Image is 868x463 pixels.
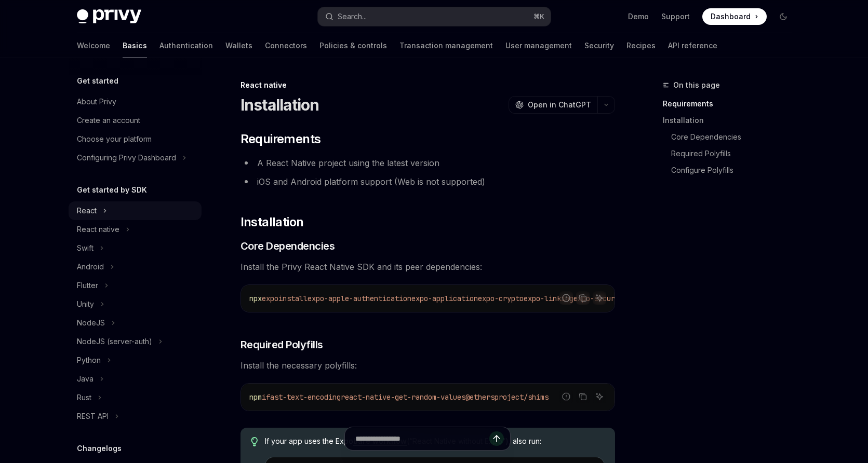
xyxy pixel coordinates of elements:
[69,92,202,111] a: About Privy
[225,33,252,58] a: Wallets
[77,335,152,348] div: NodeJS (server-auth)
[626,33,656,58] a: Recipes
[702,8,767,25] a: Dashboard
[663,96,800,112] a: Requirements
[77,442,122,455] h5: Changelogs
[663,129,800,145] a: Core Dependencies
[533,12,544,21] span: ⌘ K
[77,184,147,196] h5: Get started by SDK
[241,214,304,230] span: Installation
[278,294,308,303] span: install
[77,75,118,87] h5: Get started
[77,205,97,217] div: React
[249,294,262,303] span: npx
[318,7,551,26] button: Open search
[77,96,116,108] div: About Privy
[663,162,800,179] a: Configure Polyfills
[77,317,105,329] div: NodeJS
[77,223,119,236] div: React native
[661,11,690,22] a: Support
[399,33,493,58] a: Transaction management
[69,239,202,257] button: Toggle Swift section
[69,314,202,332] button: Toggle NodeJS section
[77,33,110,58] a: Welcome
[478,294,524,303] span: expo-crypto
[524,294,573,303] span: expo-linking
[69,201,202,220] button: Toggle React section
[159,33,213,58] a: Authentication
[77,133,152,145] div: Choose your platform
[69,370,202,388] button: Toggle Java section
[249,392,262,402] span: npm
[465,392,549,402] span: @ethersproject/shims
[69,148,202,167] button: Toggle Configuring Privy Dashboard section
[123,33,147,58] a: Basics
[77,114,140,127] div: Create an account
[509,96,597,114] button: Open in ChatGPT
[489,431,504,446] button: Send message
[559,291,573,305] button: Report incorrect code
[69,388,202,407] button: Toggle Rust section
[576,291,590,305] button: Copy the contents from the code block
[241,156,615,170] li: A React Native project using the latest version
[77,261,104,273] div: Android
[241,131,321,147] span: Requirements
[241,337,323,352] span: Required Polyfills
[319,33,387,58] a: Policies & controls
[308,294,411,303] span: expo-apple-authentication
[573,294,644,303] span: expo-secure-store
[69,257,202,276] button: Toggle Android section
[576,390,590,403] button: Copy the contents from the code block
[505,33,572,58] a: User management
[711,11,751,22] span: Dashboard
[338,10,367,23] div: Search...
[584,33,614,58] a: Security
[77,354,101,366] div: Python
[77,9,141,24] img: dark logo
[663,145,800,162] a: Required Polyfills
[663,112,800,129] a: Installation
[241,80,615,90] div: React native
[77,279,98,292] div: Flutter
[355,427,489,450] input: Ask a question...
[69,130,202,148] a: Choose your platform
[593,291,606,305] button: Ask AI
[775,8,792,25] button: Toggle dark mode
[528,100,591,110] span: Open in ChatGPT
[69,407,202,426] button: Toggle REST API section
[69,276,202,295] button: Toggle Flutter section
[77,298,94,310] div: Unity
[77,391,91,404] div: Rust
[77,152,176,164] div: Configuring Privy Dashboard
[593,390,606,403] button: Ask AI
[341,392,465,402] span: react-native-get-random-values
[265,33,307,58] a: Connectors
[241,96,319,114] h1: Installation
[262,392,266,402] span: i
[69,295,202,314] button: Toggle Unity section
[69,111,202,130] a: Create an account
[241,260,615,274] span: Install the Privy React Native SDK and its peer dependencies:
[673,79,720,91] span: On this page
[69,351,202,370] button: Toggle Python section
[668,33,717,58] a: API reference
[262,294,278,303] span: expo
[77,410,109,423] div: REST API
[266,392,341,402] span: fast-text-encoding
[241,358,615,373] span: Install the necessary polyfills:
[411,294,478,303] span: expo-application
[559,390,573,403] button: Report incorrect code
[77,373,94,385] div: Java
[241,174,615,189] li: iOS and Android platform support (Web is not supported)
[77,242,94,254] div: Swift
[628,11,649,22] a: Demo
[69,332,202,351] button: Toggle NodeJS (server-auth) section
[241,239,335,253] span: Core Dependencies
[69,220,202,239] button: Toggle React native section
